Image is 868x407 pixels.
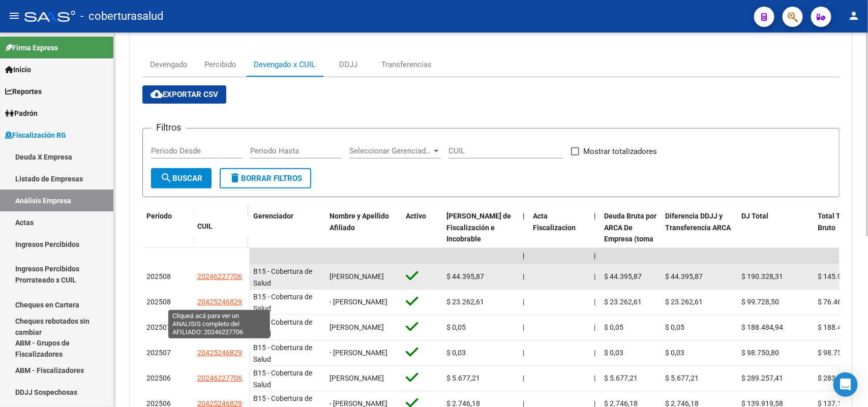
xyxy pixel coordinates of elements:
div: Devengado [150,59,188,70]
span: $ 98.750,77 [818,349,855,357]
span: 20425246829 [197,349,242,357]
span: Inicio [5,64,31,75]
button: Exportar CSV [142,85,226,104]
span: $ 44.395,87 [665,272,703,280]
datatable-header-cell: Activo [402,205,442,273]
span: $ 188.484,89 [818,323,859,331]
datatable-header-cell: Deuda Bruta Neto de Fiscalización e Incobrable [442,205,519,273]
span: - coberturasalud [80,5,163,27]
span: $ 23.262,61 [446,298,484,306]
span: $ 44.395,87 [604,272,642,280]
span: $ 23.262,61 [604,298,642,306]
span: Período [146,212,172,220]
span: Gerenciador [253,212,293,220]
span: 202506 [146,374,171,382]
span: Padrón [5,108,38,119]
span: $ 190.328,31 [741,272,783,280]
h3: Filtros [151,120,186,135]
span: [PERSON_NAME] [330,323,384,331]
mat-icon: search [160,172,172,184]
div: DDJJ [339,59,357,70]
span: $ 44.395,87 [446,272,484,280]
span: | [594,298,595,306]
span: | [594,212,596,220]
span: $ 0,05 [665,323,684,331]
span: Firma Express [5,42,58,53]
datatable-header-cell: | [519,205,529,273]
span: Fiscalización RG [5,130,66,141]
span: Acta Fiscalizacion [533,212,576,232]
span: Deuda Bruta por ARCA De Empresa (toma en cuenta todos los afiliados) [604,212,656,266]
span: [PERSON_NAME] de Fiscalización e Incobrable [446,212,511,243]
span: B15 - Cobertura de Salud [253,343,312,363]
span: 20246227706 [197,374,242,382]
span: $ 5.677,21 [446,374,480,382]
datatable-header-cell: Nombre y Apellido Afiliado [325,205,402,273]
span: | [523,298,524,306]
mat-icon: cloud_download [151,88,163,100]
span: $ 283.580,20 [818,374,859,382]
span: | [523,252,525,260]
span: | [523,374,524,382]
span: [PERSON_NAME] [330,374,384,382]
span: | [523,212,525,220]
div: Devengado x CUIL [254,59,315,70]
span: - [PERSON_NAME] [330,349,387,357]
span: | [594,252,596,260]
span: | [523,323,524,331]
span: $ 98.750,80 [741,349,779,357]
span: | [594,374,595,382]
datatable-header-cell: DJ Total [737,205,814,273]
span: - [PERSON_NAME] [330,298,387,306]
span: | [523,272,524,280]
span: Activo [406,212,426,220]
span: CUIL [197,222,213,230]
div: Open Intercom Messenger [833,372,858,397]
span: 202507 [146,323,171,331]
span: $ 0,03 [446,349,466,357]
span: $ 0,03 [604,349,623,357]
span: 202508 [146,298,171,306]
span: 202507 [146,349,171,357]
span: Reportes [5,86,42,97]
span: $ 0,05 [604,323,623,331]
span: Exportar CSV [151,90,218,99]
span: Buscar [160,174,202,183]
button: Borrar Filtros [220,168,311,189]
span: | [594,272,595,280]
datatable-header-cell: Acta Fiscalizacion [529,205,590,273]
span: B15 - Cobertura de Salud [253,293,312,312]
span: $ 0,05 [446,323,466,331]
div: Percibido [205,59,237,70]
span: DJ Total [741,212,768,220]
span: Diferencia DDJJ y Transferencia ARCA [665,212,731,232]
span: $ 5.677,21 [665,374,699,382]
button: Buscar [151,168,212,189]
div: Transferencias [381,59,432,70]
span: $ 5.677,21 [604,374,638,382]
span: B15 - Cobertura de Salud [253,318,312,338]
span: | [594,349,595,357]
datatable-header-cell: | [590,205,600,273]
span: $ 23.262,61 [665,298,703,306]
span: B15 - Cobertura de Salud [253,267,312,287]
span: 20246227706 [197,323,242,331]
datatable-header-cell: Diferencia DDJJ y Transferencia ARCA [661,205,737,273]
span: 202508 [146,272,171,280]
span: Borrar Filtros [229,174,302,183]
span: $ 0,03 [665,349,684,357]
datatable-header-cell: CUIL [193,215,249,237]
datatable-header-cell: Período [142,205,193,248]
mat-icon: menu [8,10,20,22]
span: 20246227706 [197,272,242,280]
span: 20425246829 [197,298,242,306]
span: Seleccionar Gerenciador [349,146,432,155]
span: Nombre y Apellido Afiliado [330,212,389,232]
span: | [523,349,524,357]
span: Mostrar totalizadores [583,145,657,158]
span: [PERSON_NAME] [330,272,384,280]
span: $ 188.484,94 [741,323,783,331]
span: $ 99.728,50 [741,298,779,306]
datatable-header-cell: Gerenciador [249,205,325,273]
mat-icon: person [848,10,860,22]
